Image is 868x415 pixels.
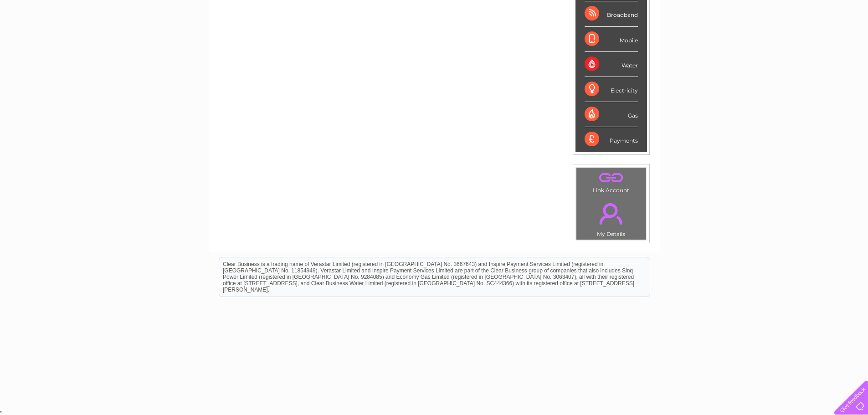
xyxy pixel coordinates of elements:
a: Contact [807,39,830,46]
div: Payments [585,127,638,152]
a: Energy [730,39,750,46]
a: Telecoms [756,39,783,46]
td: My Details [576,195,647,240]
div: Mobile [585,27,638,52]
a: . [579,198,644,230]
a: 0333 014 3131 [696,5,759,16]
div: Broadband [585,1,638,26]
div: Water [585,52,638,77]
div: Gas [585,102,638,127]
a: . [579,170,644,186]
td: Link Account [576,167,647,196]
div: Electricity [585,77,638,102]
a: Blog [789,39,802,46]
img: logo.png [31,24,77,51]
a: Log out [838,39,859,46]
a: Water [708,39,725,46]
div: Clear Business is a trading name of Verastar Limited (registered in [GEOGRAPHIC_DATA] No. 3667643... [219,5,650,44]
